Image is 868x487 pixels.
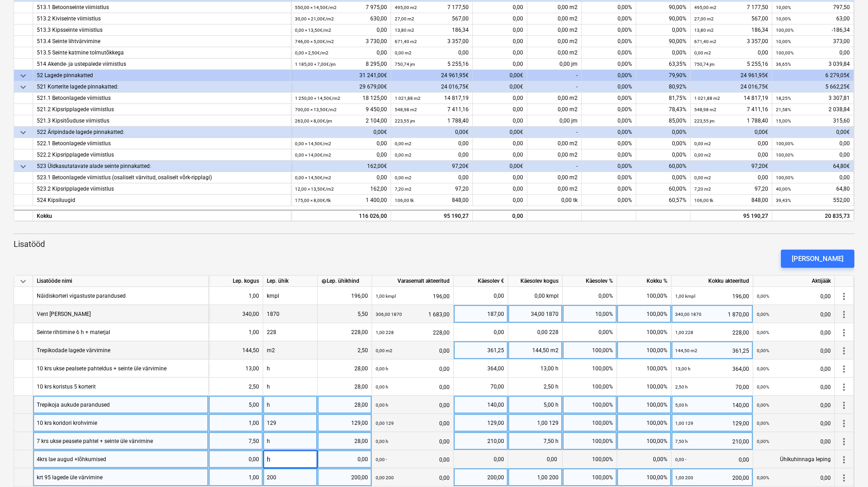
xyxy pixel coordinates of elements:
[582,172,636,183] div: 0,00%
[636,47,691,59] div: 0,00%
[527,93,582,104] div: 0,00 m2
[582,2,636,13] div: 0,00%
[694,93,768,104] div: 14 817,19
[776,36,850,47] div: 373,00
[563,305,617,323] div: 10,00%
[582,183,636,195] div: 0,00%
[792,253,843,265] div: [PERSON_NAME]
[839,418,849,429] span: more_vert
[37,127,287,138] div: 522 Äripindade lagede pinnakatted:
[527,183,582,195] div: 0,00 m2
[582,47,636,59] div: 0,00%
[527,149,582,161] div: 0,00 m2
[295,149,387,161] div: 0,00
[636,161,691,172] div: 60,00%
[454,275,508,287] div: Käesolev €
[776,47,850,59] div: 0,00
[473,149,527,161] div: 0,00
[527,138,582,149] div: 0,00 m2
[508,341,563,359] div: 144,50 m2
[563,414,617,432] div: 100,00%
[395,104,469,115] div: 7 411,16
[776,187,791,192] small: 40,00%
[395,107,417,112] small: 548,98 m2
[636,25,691,36] div: 0,00%
[636,104,691,115] div: 78,43%
[395,138,469,149] div: 0,00
[691,70,772,81] div: 24 961,95€
[694,172,768,183] div: 0,00
[691,81,772,93] div: 24 016,75€
[37,183,287,195] div: 523.2 Kipsripplagede viimistlus
[37,13,287,25] div: 513.2 Kiviseinte viimistlus
[295,183,387,195] div: 162,00
[636,149,691,161] div: 0,00%
[694,28,714,33] small: 13,80 m2
[263,359,318,378] div: h
[636,93,691,104] div: 81,75%
[776,183,850,195] div: 64,80
[776,198,791,203] small: 39,43%
[508,323,563,341] div: 0,00 228
[617,359,672,378] div: 100,00%
[473,127,527,138] div: 0,00€
[694,2,768,13] div: 7 177,50
[582,138,636,149] div: 0,00%
[776,149,850,161] div: 0,00
[37,93,287,104] div: 521.1 Betoonlagede viimistlus
[776,195,850,206] div: 552,00
[37,70,287,81] div: 52 Lagede pinnakatted
[772,81,854,93] div: 5 662,25€
[617,450,672,468] div: 0,00%
[18,127,29,138] span: keyboard_arrow_down
[694,107,716,112] small: 548,98 m2
[839,400,849,411] span: more_vert
[694,47,768,59] div: 0,00
[582,70,636,81] div: 0,00%
[395,50,412,55] small: 0,00 m2
[527,161,582,172] div: -
[839,345,849,356] span: more_vert
[18,276,29,287] span: keyboard_arrow_down
[295,13,387,25] div: 630,00
[776,118,791,123] small: 15,00%
[563,432,617,450] div: 100,00%
[37,195,287,206] div: 524 Kipsiluugid
[776,115,850,127] div: 315,60
[839,309,849,320] span: more_vert
[776,138,850,149] div: 0,00
[582,104,636,115] div: 0,00%
[395,93,469,104] div: 14 817,19
[691,210,772,221] div: 95 190,27
[473,81,527,93] div: 0,00€
[37,36,287,47] div: 513.4 Seinte lihtvärvimine
[295,187,334,192] small: 12,00 × 13,50€ / m2
[295,115,387,127] div: 2 104,00
[694,183,768,195] div: 97,20
[37,47,287,59] div: 513.5 Seinte katmine tolmutõkkega
[839,382,849,393] span: more_vert
[263,432,318,450] div: h
[672,275,753,287] div: Kokku akteeritud
[295,96,340,101] small: 1 250,00 × 14,50€ / m2
[395,115,469,127] div: 1 788,40
[636,172,691,183] div: 0,00%
[694,36,768,47] div: 3 357,00
[395,47,469,59] div: 0,00
[473,172,527,183] div: 0,00
[295,104,387,115] div: 9 450,00
[776,59,850,70] div: 3 039,84
[776,104,850,115] div: 2 038,84
[395,28,414,33] small: 13,80 m2
[617,287,672,305] div: 100,00%
[295,36,387,47] div: 3 730,00
[37,287,126,305] div: Näidiskorteri vigastuste parandused
[839,454,849,465] span: more_vert
[321,278,327,284] span: help
[527,2,582,13] div: 0,00 m2
[473,2,527,13] div: 0,00
[37,138,287,149] div: 522.1 Betoonlagede viimistlus
[776,172,850,183] div: 0,00
[776,50,794,55] small: 100,00%
[295,59,387,70] div: 8 295,00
